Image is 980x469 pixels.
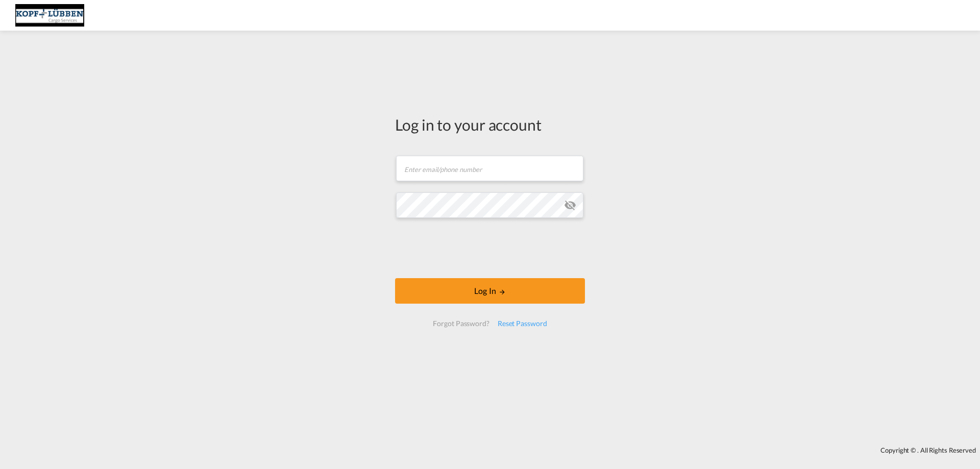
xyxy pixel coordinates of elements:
[412,228,568,268] iframe: reCAPTCHA
[494,314,551,333] div: Reset Password
[395,278,585,304] button: LOGIN
[15,4,84,27] img: 25cf3bb0aafc11ee9c4fdbd399af7748.JPG
[395,114,585,135] div: Log in to your account
[396,156,583,181] input: Enter email/phone number
[429,314,493,333] div: Forgot Password?
[564,199,576,211] md-icon: icon-eye-off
